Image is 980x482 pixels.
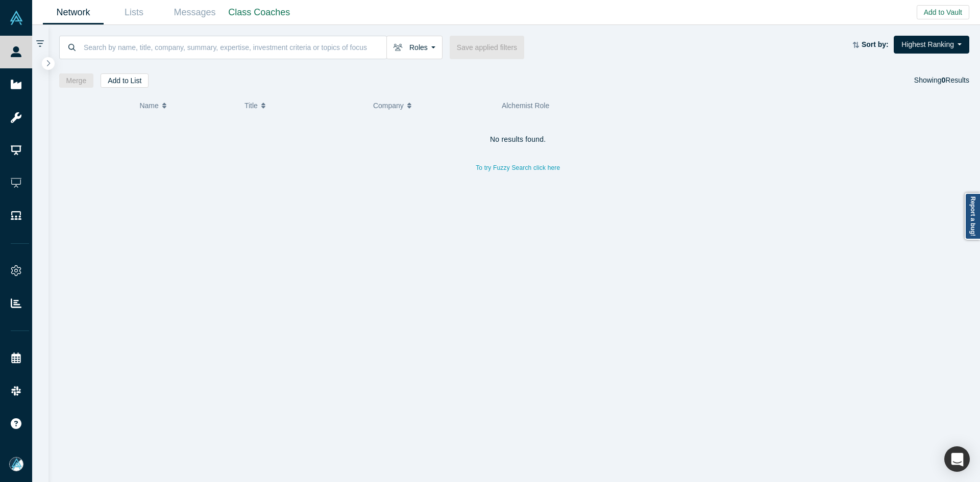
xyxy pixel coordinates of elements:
input: Search by name, title, company, summary, expertise, investment criteria or topics of focus [83,35,386,59]
button: Roles [386,36,443,59]
strong: Sort by: [862,40,889,48]
a: Lists [104,1,164,24]
a: Report a bug! [965,193,980,240]
button: Highest Ranking [894,36,969,54]
img: Alchemist Vault Logo [9,11,23,25]
button: Add to Vault [917,5,969,19]
a: Class Coaches [225,1,293,24]
strong: 0 [942,76,946,84]
span: Alchemist Role [502,102,549,110]
h4: No results found. [59,135,977,144]
span: Title [244,95,258,116]
button: Add to List [101,73,149,88]
button: Name [139,95,234,116]
span: Results [942,76,969,84]
div: Showing [914,73,969,88]
button: Title [244,95,362,116]
button: Save applied filters [450,36,524,59]
span: Company [373,95,404,116]
button: Company [373,95,491,116]
button: Merge [59,73,94,88]
button: To try Fuzzy Search click here [469,161,567,174]
span: Name [139,95,158,116]
img: Mia Scott's Account [9,457,23,471]
a: Network [43,1,104,24]
a: Messages [164,1,225,24]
